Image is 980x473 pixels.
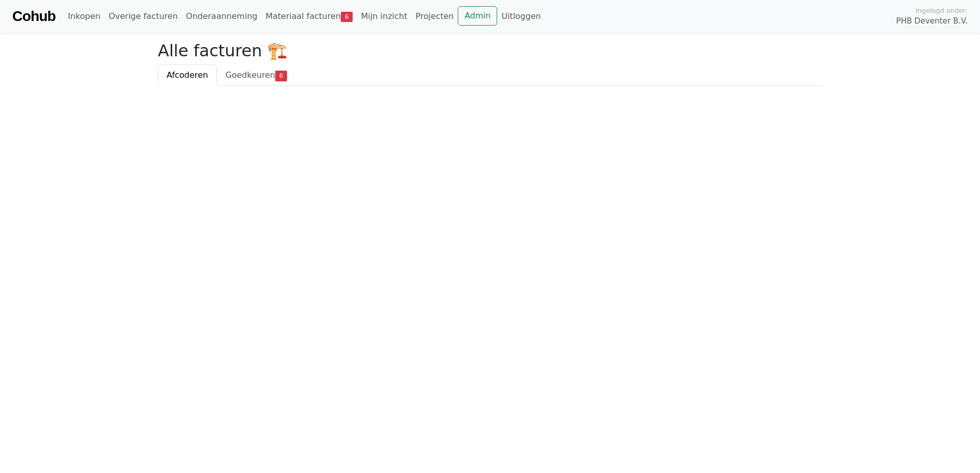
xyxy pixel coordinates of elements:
h2: Alle facturen 🏗️ [158,41,822,60]
a: Mijn inzicht [357,6,412,27]
span: PHB Deventer B.V. [896,15,968,27]
span: 6 [341,12,353,22]
a: Materiaal facturen6 [261,6,357,27]
a: Overige facturen [105,6,182,27]
span: 6 [275,71,287,81]
a: Projecten [412,6,458,27]
a: Inkopen [64,6,104,27]
a: Uitloggen [497,6,545,27]
span: Ingelogd onder: [915,6,968,15]
a: Cohub [12,4,55,29]
a: Goedkeuren6 [217,64,296,86]
a: Admin [458,6,497,26]
a: Onderaanneming [182,6,261,27]
span: Goedkeuren [226,70,275,80]
span: Afcoderen [167,70,208,80]
a: Afcoderen [158,64,217,86]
